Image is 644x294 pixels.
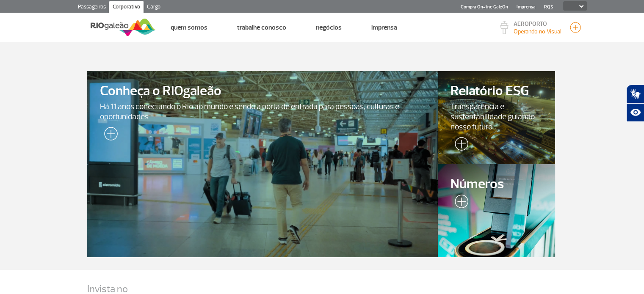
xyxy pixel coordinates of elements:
a: Quem Somos [171,23,207,32]
span: Números [451,177,542,192]
a: Cargo [144,1,164,14]
span: Há 11 anos conectando o Rio ao mundo e sendo a porta de entrada para pessoas, culturas e oportuni... [100,102,426,122]
span: Transparência e sustentabilidade guiando nosso futuro [451,102,542,132]
div: Plugin de acessibilidade da Hand Talk. [626,85,644,122]
a: Relatório ESGTransparência e sustentabilidade guiando nosso futuro [438,71,555,164]
a: Imprensa [371,23,397,32]
img: leia-mais [451,195,468,212]
p: AEROPORTO [514,21,561,27]
a: Compra On-line GaleOn [461,4,508,10]
a: Passageiros [75,1,109,14]
a: Negócios [316,23,342,32]
img: leia-mais [451,137,468,154]
span: Relatório ESG [451,84,542,99]
a: RQS [544,4,553,10]
span: Conheça o RIOgaleão [100,84,426,99]
a: Números [438,164,555,257]
a: Trabalhe Conosco [237,23,286,32]
a: Conheça o RIOgaleãoHá 11 anos conectando o Rio ao mundo e sendo a porta de entrada para pessoas, ... [87,71,438,257]
img: leia-mais [100,127,118,144]
a: Imprensa [517,4,536,10]
a: Corporativo [109,1,144,14]
p: Visibilidade de 10000m [514,27,561,36]
button: Abrir recursos assistivos. [626,103,644,122]
button: Abrir tradutor de língua de sinais. [626,85,644,103]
